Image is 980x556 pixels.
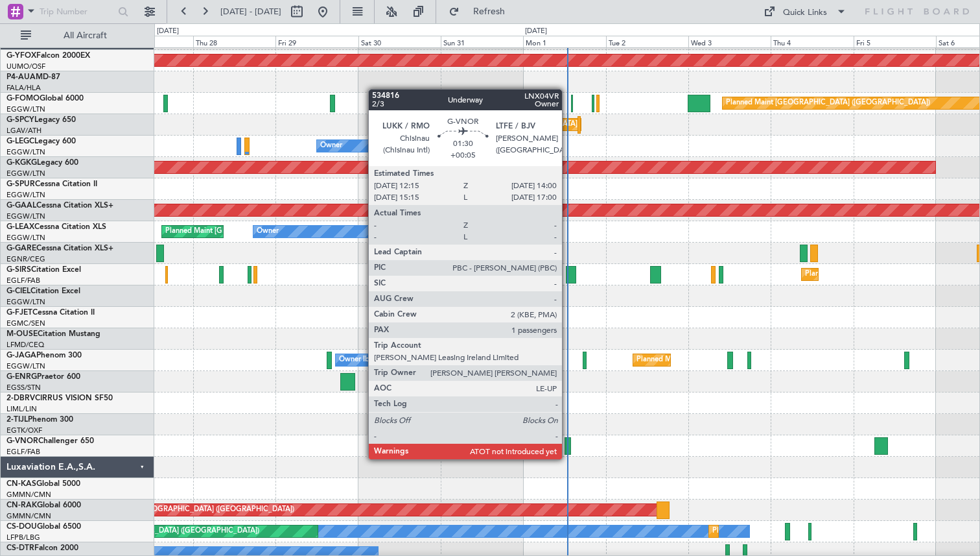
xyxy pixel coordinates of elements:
[6,426,42,435] a: EGTK/OXF
[6,73,60,81] a: P4-AUAMD-87
[523,36,605,47] div: Mon 1
[6,511,51,521] a: GMMN/CMN
[6,416,73,424] a: 2-TIJLPhenom 300
[6,202,36,210] span: G-GAAL
[6,52,90,60] a: G-YFOXFalcon 2000EX
[55,522,259,541] div: Planned Maint [GEOGRAPHIC_DATA] ([GEOGRAPHIC_DATA])
[6,159,37,167] span: G-KGKG
[6,116,76,124] a: G-SPCYLegacy 650
[14,25,141,46] button: All Aircraft
[34,31,137,40] span: All Aircraft
[413,115,562,134] div: Planned Maint Athens ([PERSON_NAME] Intl)
[193,36,275,47] div: Thu 28
[6,95,40,103] span: G-FOMO
[6,319,45,328] a: EGMC/SEN
[6,169,45,178] a: EGGW/LTN
[712,522,916,541] div: Planned Maint [GEOGRAPHIC_DATA] ([GEOGRAPHIC_DATA])
[6,287,30,295] span: G-CIEL
[443,1,520,22] button: Refresh
[6,223,34,231] span: G-LEAX
[6,266,81,274] a: G-SIRSCitation Excel
[6,104,45,114] a: EGGW/LTN
[339,350,379,370] div: Owner Ibiza
[6,437,94,445] a: G-VNORChallenger 650
[6,83,41,93] a: FALA/HLA
[6,544,34,552] span: CS-DTR
[6,480,36,488] span: CN-KAS
[257,222,279,241] div: Owner
[157,26,179,37] div: [DATE]
[6,352,36,359] span: G-JAGA
[6,202,113,210] a: G-GAALCessna Citation XLS+
[6,480,80,488] a: CN-KASGlobal 5000
[6,309,32,317] span: G-FJET
[726,93,930,113] div: Planned Maint [GEOGRAPHIC_DATA] ([GEOGRAPHIC_DATA])
[6,416,28,424] span: 2-TIJL
[6,309,95,317] a: G-FJETCessna Citation II
[6,502,81,509] a: CN-RAKGlobal 6000
[6,159,78,167] a: G-KGKGLegacy 600
[6,138,76,145] a: G-LEGCLegacy 600
[6,245,113,252] a: G-GARECessna Citation XLS+
[6,330,38,338] span: M-OUSE
[6,352,82,359] a: G-JAGAPhenom 300
[6,62,45,71] a: UUMO/OSF
[441,36,523,47] div: Sun 31
[275,36,358,47] div: Fri 29
[6,73,36,81] span: P4-AUA
[6,330,100,338] a: M-OUSECitation Mustang
[6,254,45,264] a: EGNR/CEG
[6,245,36,252] span: G-GARE
[606,36,688,47] div: Tue 2
[6,490,51,500] a: GMMN/CMN
[6,233,45,243] a: EGGW/LTN
[472,115,655,134] div: Cleaning [GEOGRAPHIC_DATA] ([PERSON_NAME] Intl)
[757,1,853,22] button: Quick Links
[220,6,281,18] span: [DATE] - [DATE]
[6,297,45,307] a: EGGW/LTN
[6,373,37,381] span: G-ENRG
[854,36,936,47] div: Fri 5
[6,126,41,136] a: LGAV/ATH
[6,447,40,457] a: EGLF/FAB
[6,212,45,221] a: EGGW/LTN
[771,36,853,47] div: Thu 4
[688,36,771,47] div: Wed 3
[6,373,80,381] a: G-ENRGPraetor 600
[462,7,517,16] span: Refresh
[6,116,34,124] span: G-SPCY
[783,6,827,19] div: Quick Links
[6,533,40,542] a: LFPB/LBG
[6,223,106,231] a: G-LEAXCessna Citation XLS
[358,36,441,47] div: Sat 30
[6,394,35,402] span: 2-DBRV
[6,276,40,285] a: EGLF/FAB
[6,52,36,60] span: G-YFOX
[6,287,80,295] a: G-CIELCitation Excel
[636,350,841,370] div: Planned Maint [GEOGRAPHIC_DATA] ([GEOGRAPHIC_DATA])
[90,500,294,520] div: Planned Maint [GEOGRAPHIC_DATA] ([GEOGRAPHIC_DATA])
[525,26,547,37] div: [DATE]
[6,394,113,402] a: 2-DBRVCIRRUS VISION SF50
[6,95,84,103] a: G-FOMOGlobal 6000
[165,222,369,241] div: Planned Maint [GEOGRAPHIC_DATA] ([GEOGRAPHIC_DATA])
[6,383,41,393] a: EGSS/STN
[6,180,97,188] a: G-SPURCessna Citation II
[6,266,31,274] span: G-SIRS
[6,502,37,509] span: CN-RAK
[6,180,35,188] span: G-SPUR
[320,136,342,156] div: Owner
[6,544,78,552] a: CS-DTRFalcon 2000
[6,340,44,350] a: LFMD/CEQ
[6,523,37,531] span: CS-DOU
[6,361,45,371] a: EGGW/LTN
[6,523,81,531] a: CS-DOUGlobal 6500
[6,138,34,145] span: G-LEGC
[6,190,45,200] a: EGGW/LTN
[6,437,38,445] span: G-VNOR
[40,2,114,21] input: Trip Number
[6,147,45,157] a: EGGW/LTN
[6,404,37,414] a: LIML/LIN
